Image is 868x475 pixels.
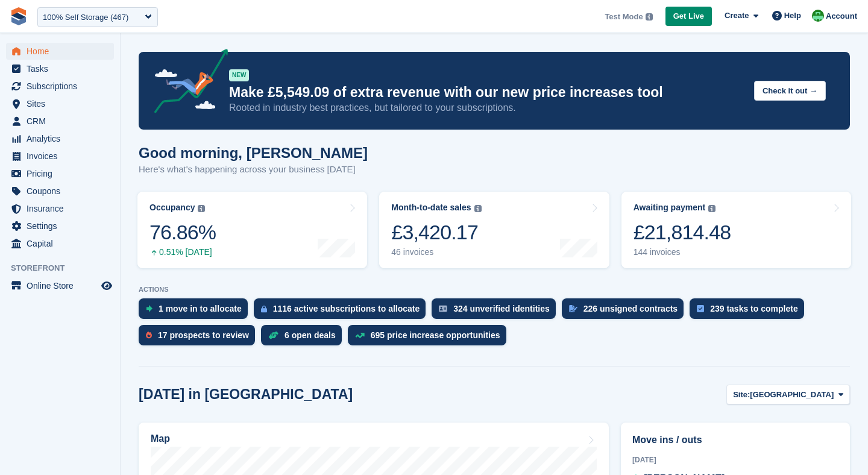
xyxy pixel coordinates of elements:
[273,304,420,313] div: 1116 active subscriptions to allocate
[27,235,99,252] span: Capital
[139,386,353,403] h2: [DATE] in [GEOGRAPHIC_DATA]
[139,163,368,177] p: Here's what's happening across your business [DATE]
[99,278,114,293] a: Preview store
[158,330,249,340] div: 17 prospects to review
[621,192,851,268] a: Awaiting payment £21,814.48 144 invoices
[43,11,128,24] div: 100% Self Storage (467)
[261,305,267,313] img: active_subscription_to_allocate_icon-d502201f5373d7db506a760aba3b589e785aa758c864c3986d89f69b8ff3...
[391,247,481,257] div: 46 invoices
[139,145,368,161] h1: Good morning, [PERSON_NAME]
[453,304,550,313] div: 324 unverified identities
[474,205,482,212] img: icon-info-grey-7440780725fd019a000dd9b08b2336e03edf1995a4989e88bcd33f0948082b44.svg
[229,84,744,101] p: Make £5,549.09 of extra revenue with our new price increases tool
[139,286,850,294] p: ACTIONS
[149,247,216,257] div: 0.51% [DATE]
[665,7,712,27] a: Get Live
[569,305,577,312] img: contract_signature_icon-13c848040528278c33f63329250d36e43548de30e8caae1d1a13099fd9432cc5.svg
[159,304,242,313] div: 1 move in to allocate
[733,389,750,401] span: Site:
[6,78,114,95] a: menu
[812,10,824,22] img: Laura Carlisle
[710,304,798,313] div: 239 tasks to complete
[379,192,609,268] a: Month-to-date sales £3,420.17 46 invoices
[391,220,481,245] div: £3,420.17
[229,101,744,115] p: Rooted in industry best practices, but tailored to your subscriptions.
[432,298,562,325] a: 324 unverified identities
[27,78,99,95] span: Subscriptions
[285,330,336,340] div: 6 open deals
[139,298,254,325] a: 1 move in to allocate
[632,455,838,465] div: [DATE]
[6,183,114,200] a: menu
[439,305,447,312] img: verify_identity-adf6edd0f0f0b5bbfe63781bf79b02c33cf7c696d77639b501bdc392416b5a36.svg
[27,183,99,200] span: Coupons
[6,235,114,252] a: menu
[634,247,731,257] div: 144 invoices
[27,43,99,60] span: Home
[673,10,704,22] span: Get Live
[6,43,114,60] a: menu
[6,60,114,77] a: menu
[27,165,99,182] span: Pricing
[254,298,432,325] a: 1116 active subscriptions to allocate
[268,331,278,339] img: deal-1b604bf984904fb50ccaf53a9ad4b4a5d6e5aea283cecdc64d6e3604feb123c2.svg
[149,220,216,245] div: 76.86%
[562,298,690,325] a: 226 unsigned contracts
[144,49,228,118] img: price-adjustments-announcement-icon-8257ccfd72463d97f412b2fc003d46551f7dbcb40ab6d574587a9cd5c0d94...
[10,7,28,25] img: stora-icon-8386f47178a22dfd0bd8f6a31ec36ba5ce8667c1dd55bd0f319d3a0aa187defe.svg
[146,332,152,339] img: prospect-51fa495bee0391a8d652442698ab0144808aea92771e9ea1ae160a38d050c398.svg
[697,305,704,312] img: task-75834270c22a3079a89374b754ae025e5fb1db73e45f91037f5363f120a921f8.svg
[27,277,99,294] span: Online Store
[6,130,114,147] a: menu
[605,11,643,23] span: Test Mode
[634,220,731,245] div: £21,814.48
[348,325,512,351] a: 695 price increase opportunities
[690,298,810,325] a: 239 tasks to complete
[139,325,261,351] a: 17 prospects to review
[784,10,801,22] span: Help
[634,203,706,213] div: Awaiting payment
[6,165,114,182] a: menu
[646,13,653,20] img: icon-info-grey-7440780725fd019a000dd9b08b2336e03edf1995a4989e88bcd33f0948082b44.svg
[6,218,114,234] a: menu
[229,69,249,81] div: NEW
[137,192,367,268] a: Occupancy 76.86% 0.51% [DATE]
[27,113,99,130] span: CRM
[146,305,153,312] img: move_ins_to_allocate_icon-fdf77a2bb77ea45bf5b3d319d69a93e2d87916cf1d5bf7949dd705db3b84f3ca.svg
[27,200,99,217] span: Insurance
[27,130,99,147] span: Analytics
[750,389,834,401] span: [GEOGRAPHIC_DATA]
[6,277,114,294] a: menu
[151,433,170,444] h2: Map
[726,385,850,404] button: Site: [GEOGRAPHIC_DATA]
[355,333,365,338] img: price_increase_opportunities-93ffe204e8149a01c8c9dc8f82e8f89637d9d84a8eef4429ea346261dce0b2c0.svg
[632,433,838,447] h2: Move ins / outs
[27,95,99,112] span: Sites
[6,148,114,165] a: menu
[27,60,99,77] span: Tasks
[6,113,114,130] a: menu
[391,203,471,213] div: Month-to-date sales
[198,205,205,212] img: icon-info-grey-7440780725fd019a000dd9b08b2336e03edf1995a4989e88bcd33f0948082b44.svg
[826,10,857,22] span: Account
[149,203,195,213] div: Occupancy
[583,304,678,313] div: 226 unsigned contracts
[371,330,500,340] div: 695 price increase opportunities
[6,200,114,217] a: menu
[6,95,114,112] a: menu
[754,81,826,101] button: Check it out →
[27,148,99,165] span: Invoices
[261,325,348,351] a: 6 open deals
[708,205,715,212] img: icon-info-grey-7440780725fd019a000dd9b08b2336e03edf1995a4989e88bcd33f0948082b44.svg
[11,262,120,274] span: Storefront
[725,10,749,22] span: Create
[27,218,99,234] span: Settings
